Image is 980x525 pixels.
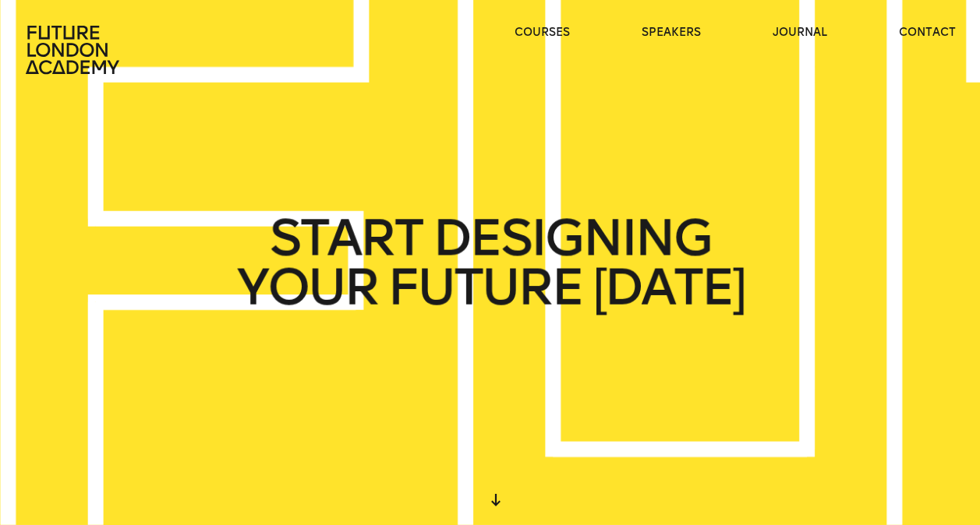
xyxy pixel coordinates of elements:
[432,213,710,262] span: DESIGNING
[236,262,377,312] span: YOUR
[899,25,956,41] a: contact
[642,25,701,41] a: speakers
[515,25,570,41] a: courses
[773,25,827,41] a: journal
[387,262,582,312] span: FUTURE
[593,262,744,312] span: [DATE]
[269,213,422,262] span: START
